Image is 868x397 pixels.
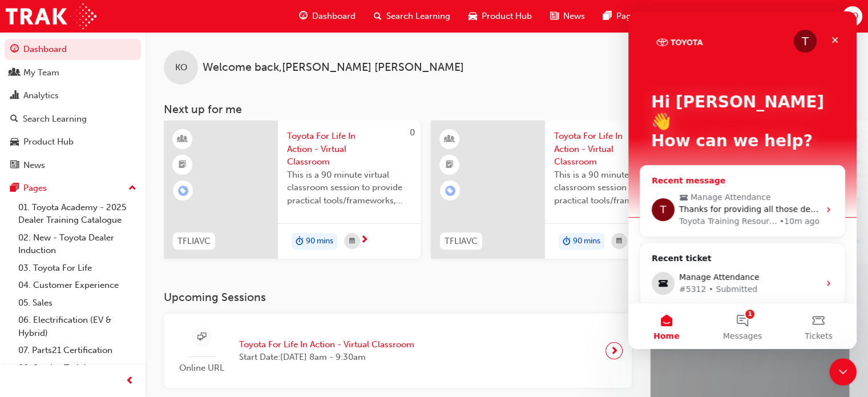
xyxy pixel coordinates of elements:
[126,374,134,388] span: prev-icon
[173,362,230,375] span: Online URL
[23,135,74,149] div: Product Hub
[445,235,478,248] span: TFLIAVC
[164,121,421,259] a: 0TFLIAVCToyota For Life In Action - Virtual ClassroomThis is a 90 minute virtual classroom sessio...
[5,37,141,178] button: DashboardMy TeamAnalyticsSearch LearningProduct HubNews
[23,113,87,126] div: Search Learning
[164,291,632,304] h3: Upcoming Sessions
[51,272,191,284] div: #5312 • Submitted
[14,342,141,359] a: 07. Parts21 Certification
[563,234,571,249] span: duration-icon
[76,292,152,338] button: Messages
[349,234,355,248] span: calendar-icon
[14,229,141,259] a: 02. New - Toyota Dealer Induction
[846,10,858,23] span: KO
[196,18,217,39] div: Close
[25,320,51,328] span: Home
[627,235,636,246] span: next-icon
[10,161,19,171] span: news-icon
[14,294,141,312] a: 05. Sales
[23,66,59,79] div: My Team
[410,127,415,138] span: 0
[151,204,191,216] div: • 10m ago
[594,5,649,28] a: pages-iconPages
[628,11,857,349] iframe: Intercom live chat
[51,204,149,216] div: Toyota Training Resource Centre
[5,178,141,199] button: Pages
[179,158,187,173] span: booktick-icon
[446,158,454,173] span: booktick-icon
[14,311,141,342] a: 06. Electrification (EV & Hybrid)
[5,131,141,153] a: Product Hub
[14,199,141,229] a: 01. Toyota Academy - 2025 Dealer Training Catalogue
[203,61,464,74] span: Welcome back , [PERSON_NAME] [PERSON_NAME]
[603,9,612,23] span: pages-icon
[14,259,141,277] a: 03. Toyota For Life
[146,103,868,116] h3: Next up for me
[541,5,594,28] a: news-iconNews
[12,255,216,288] div: Manage Attendance#5312 • Submitted
[6,3,96,29] img: Trak
[306,235,333,248] span: 90 mins
[23,159,45,172] div: News
[829,358,857,386] iframe: Intercom live chat
[239,338,414,351] span: Toyota For Life In Action - Virtual Classroom
[128,181,136,196] span: up-icon
[5,62,141,83] a: My Team
[386,10,450,23] span: Search Learning
[173,323,623,379] a: Online URLToyota For Life In Action - Virtual ClassroomStart Date:[DATE] 8am - 9:30am
[176,320,204,328] span: Tickets
[95,320,134,328] span: Messages
[573,235,600,248] span: 90 mins
[431,121,688,259] a: 0TFLIAVCToyota For Life In Action - Virtual ClassroomThis is a 90 minute virtual classroom sessio...
[179,132,187,147] span: learningResourceType_INSTRUCTOR_LED-icon
[239,351,414,364] span: Start Date: [DATE] 8am - 9:30am
[178,186,188,196] span: learningRecordVerb_ENROLL-icon
[842,6,862,26] button: KO
[5,85,141,106] a: Analytics
[299,9,308,23] span: guage-icon
[554,130,679,169] span: Toyota For Life In Action - Virtual Classroom
[10,114,18,125] span: search-icon
[10,91,19,101] span: chart-icon
[287,169,411,207] span: This is a 90 minute virtual classroom session to provide practical tools/frameworks, behaviours a...
[23,241,205,255] div: Recent ticket
[5,109,141,130] a: Search Learning
[365,5,459,28] a: search-iconSearch Learning
[23,182,47,195] div: Pages
[175,61,187,74] span: KO
[563,10,585,23] span: News
[616,234,622,248] span: calendar-icon
[290,5,365,28] a: guage-iconDashboard
[177,235,211,248] span: TFLIAVC
[10,68,19,78] span: people-icon
[5,39,141,60] a: Dashboard
[374,9,382,23] span: search-icon
[23,89,59,102] div: Analytics
[446,132,454,147] span: learningResourceType_INSTRUCTOR_LED-icon
[360,235,369,246] span: next-icon
[616,10,640,23] span: Pages
[469,9,477,23] span: car-icon
[610,343,619,359] span: next-icon
[550,9,559,23] span: news-icon
[51,260,191,272] div: Manage Attendance
[14,359,141,377] a: 08. Service Training
[445,186,455,196] span: learningRecordVerb_ENROLL-icon
[51,193,569,202] span: Thanks for providing all those details. A ticket has now been created and our team is aiming to r...
[482,10,532,23] span: Product Hub
[10,45,19,55] span: guage-icon
[287,130,411,169] span: Toyota For Life In Action - Virtual Classroom
[554,169,679,207] span: This is a 90 minute virtual classroom session to provide practical tools/frameworks, behaviours a...
[14,276,141,294] a: 04. Customer Experience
